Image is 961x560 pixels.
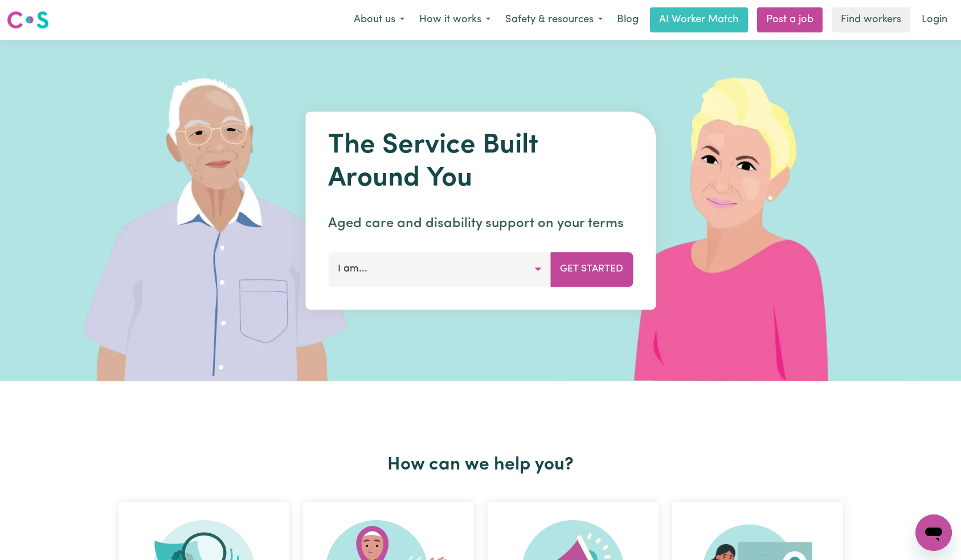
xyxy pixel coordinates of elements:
a: Blog [610,7,645,32]
a: Login [915,7,954,32]
button: How it works [412,8,498,32]
a: Post a job [757,7,823,32]
button: I am... [328,252,551,286]
a: Careseekers logo [7,7,49,33]
iframe: Button to launch messaging window [915,514,952,551]
p: Aged care and disability support on your terms [328,213,633,234]
h2: How can we help you? [112,454,850,476]
a: Find workers [832,7,910,32]
h1: The Service Built Around You [328,130,633,195]
a: AI Worker Match [650,7,748,32]
button: Safety & resources [498,8,610,32]
button: About us [346,8,412,32]
button: Get Started [550,252,633,286]
img: Careseekers logo [7,10,49,30]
